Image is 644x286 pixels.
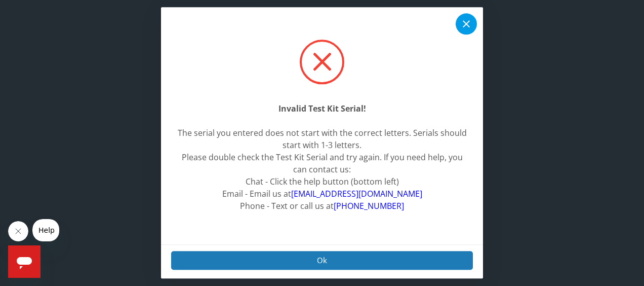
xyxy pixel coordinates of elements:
[291,188,422,199] a: [EMAIL_ADDRESS][DOMAIN_NAME]
[278,103,366,114] strong: Invalid Test Kit Serial!
[334,200,404,211] a: [PHONE_NUMBER]
[8,221,28,241] iframe: Close message
[171,251,473,270] button: Ok
[177,127,467,151] div: The serial you entered does not start with the correct letters. Serials should start with 1-3 let...
[32,219,59,241] iframe: Message from company
[8,245,41,278] iframe: Button to launch messaging window
[222,176,422,211] span: Chat - Click the help button (bottom left) Email - Email us at Phone - Text or call us at
[177,151,467,175] div: Please double check the Test Kit Serial and try again. If you need help, you can contact us:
